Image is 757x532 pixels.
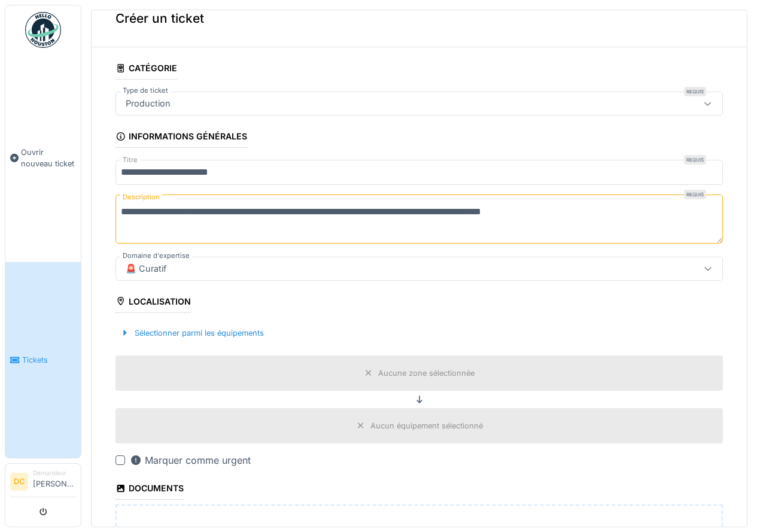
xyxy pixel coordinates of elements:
[120,190,162,205] label: Description
[22,354,76,366] span: Tickets
[115,293,191,313] div: Localisation
[378,367,475,379] div: Aucune zone sélectionnée
[130,453,251,467] div: Marquer comme urgent
[115,59,177,80] div: Catégorie
[121,262,171,275] div: 🚨 Curatif
[121,97,175,110] div: Production
[21,147,76,169] span: Ouvrir nouveau ticket
[10,473,28,491] li: DC
[120,251,192,261] label: Domaine d'expertise
[115,127,247,148] div: Informations générales
[120,86,171,96] label: Type de ticket
[5,54,81,262] a: Ouvrir nouveau ticket
[33,469,76,478] div: Demandeur
[115,325,269,341] div: Sélectionner parmi les équipements
[684,87,706,96] div: Requis
[33,469,76,494] li: [PERSON_NAME]
[370,420,483,431] div: Aucun équipement sélectionné
[10,469,76,497] a: DC Demandeur[PERSON_NAME]
[120,155,140,165] label: Titre
[25,12,61,48] img: Badge_color-CXgf-gQk.svg
[684,190,706,199] div: Requis
[5,262,81,458] a: Tickets
[115,479,184,500] div: Documents
[684,155,706,165] div: Requis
